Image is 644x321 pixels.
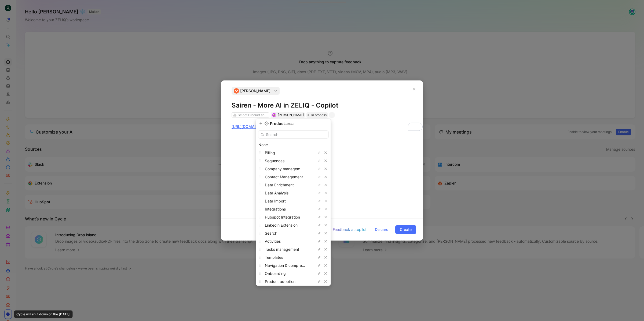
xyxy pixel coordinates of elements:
span: Search [265,231,277,235]
span: Data Analysis [265,191,288,195]
span: Templates [265,255,283,260]
div: Product adoption [256,278,331,286]
div: Linkedin Extension [256,221,331,229]
div: None [258,142,328,148]
div: Templates [256,253,331,261]
span: Onboarding [265,271,286,276]
span: Product adoption [265,279,295,284]
span: Company management [265,167,306,171]
span: Integrations [265,207,286,211]
div: Navigation & comprehension [256,261,331,270]
div: Search [256,229,331,237]
div: Data Analysis [256,189,331,197]
div: Activities [256,237,331,245]
span: Contact Management [265,175,303,179]
div: Company management [256,165,331,173]
div: Integrations [256,205,331,213]
div: Hubspot Integration [256,213,331,221]
div: Sequences [256,157,331,165]
span: Navigation & comprehension [265,263,315,268]
span: Data Import [265,199,286,203]
div: Data Import [256,197,331,205]
div: Onboarding [256,270,331,278]
span: Activities [265,239,281,243]
div: Cycle will shut down on the [DATE]. [14,311,73,318]
div: Data Enrichment [256,181,331,189]
span: Linkedin Extension [265,223,298,227]
span: Data Enrichment [265,183,294,187]
input: Search [258,131,329,139]
span: Sequences [265,158,284,163]
span: Tasks management [265,247,299,252]
div: Product area [256,121,331,126]
div: Billing [256,149,331,157]
div: Tasks management [256,245,331,253]
div: Contact Management [256,173,331,181]
span: Hubspot Integration [265,215,300,219]
span: Billing [265,150,275,155]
